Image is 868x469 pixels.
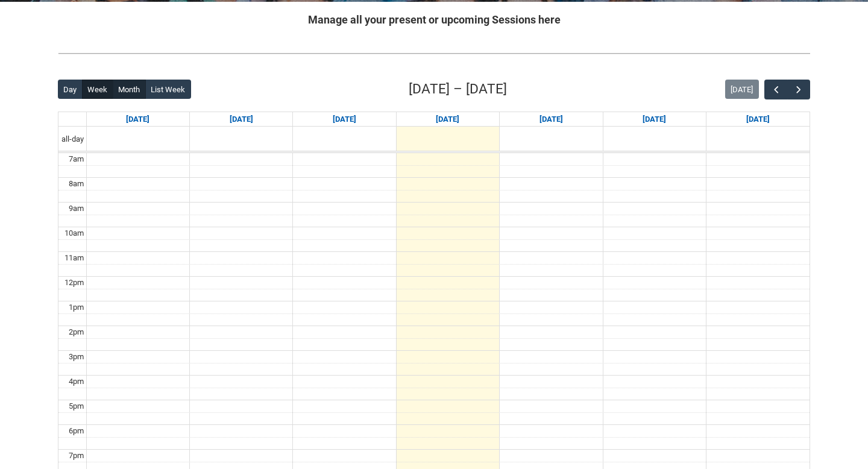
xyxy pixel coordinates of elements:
a: Go to September 8, 2025 [227,112,256,127]
div: 11am [62,252,86,264]
div: 12pm [62,277,86,289]
button: Day [58,80,83,99]
div: 10am [62,227,86,239]
div: 8am [66,178,86,190]
div: 3pm [66,351,86,363]
a: Go to September 7, 2025 [124,112,152,127]
a: Go to September 10, 2025 [433,112,462,127]
a: Go to September 9, 2025 [330,112,359,127]
div: 9am [66,203,86,215]
a: Go to September 11, 2025 [537,112,565,127]
button: List Week [145,80,191,99]
div: 7am [66,153,86,165]
a: Go to September 12, 2025 [640,112,668,127]
button: Previous Week [764,80,787,99]
div: 4pm [66,376,86,388]
div: 7pm [66,450,86,462]
h2: [DATE] – [DATE] [409,79,507,99]
div: 5pm [66,400,86,412]
span: all-day [59,133,86,145]
div: 1pm [66,301,86,313]
button: [DATE] [725,80,759,99]
button: Next Week [787,80,810,99]
button: Month [113,80,146,99]
h2: Manage all your present or upcoming Sessions here [58,11,810,28]
a: Go to September 13, 2025 [744,112,772,127]
div: 2pm [66,326,86,338]
div: 6pm [66,425,86,437]
img: REDU_GREY_LINE [58,47,810,60]
button: Week [82,80,113,99]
